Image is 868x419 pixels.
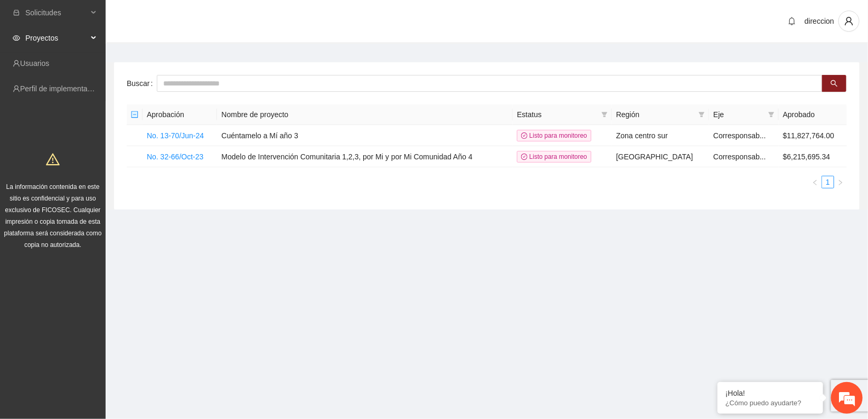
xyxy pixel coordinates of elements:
span: filter [766,107,777,122]
textarea: Escriba su mensaje y pulse “Intro” [5,288,201,325]
span: Listo para monitoreo [517,130,591,141]
div: ¡Hola! [725,389,815,397]
span: Listo para monitoreo [517,151,591,163]
td: Cuéntamelo a Mí año 3 [217,125,513,146]
button: user [838,11,860,32]
a: 1 [822,176,834,188]
td: $11,827,764.00 [779,125,847,146]
span: Región [616,109,694,120]
span: eye [13,34,20,42]
li: 1 [822,176,834,188]
span: warning [46,153,60,166]
span: inbox [13,9,20,16]
span: Estatus [517,109,597,120]
button: search [822,75,846,92]
th: Nombre de proyecto [217,104,513,125]
a: No. 32-66/Oct-23 [147,153,203,161]
span: user [839,16,859,26]
a: Usuarios [20,59,49,68]
span: filter [768,111,775,118]
td: $6,215,695.34 [779,146,847,167]
span: Corresponsab... [713,131,766,140]
button: left [809,176,822,188]
label: Buscar [127,75,157,92]
a: Perfil de implementadora [20,84,102,93]
span: bell [784,17,800,25]
span: filter [601,111,608,118]
span: search [831,80,838,88]
span: check-circle [521,154,527,160]
div: Minimizar ventana de chat en vivo [173,5,199,31]
span: minus-square [131,111,138,118]
button: bell [784,13,800,30]
span: La información contenida en este sitio es confidencial y para uso exclusivo de FICOSEC. Cualquier... [4,183,102,249]
th: Aprobación [143,104,217,125]
span: filter [696,107,707,122]
td: Zona centro sur [612,125,709,146]
th: Aprobado [779,104,847,125]
span: filter [599,107,610,122]
span: left [812,179,818,186]
td: [GEOGRAPHIC_DATA] [612,146,709,167]
span: right [837,179,844,186]
span: Corresponsab... [713,153,766,161]
span: direccion [805,17,834,25]
span: Solicitudes [25,2,88,23]
button: right [834,176,847,188]
span: Estamos en línea. [61,141,146,247]
a: No. 13-70/Jun-24 [147,131,204,140]
li: Previous Page [809,176,822,188]
span: check-circle [521,132,527,139]
li: Next Page [834,176,847,188]
td: Modelo de Intervención Comunitaria 1,2,3, por Mi y por Mi Comunidad Año 4 [217,146,513,167]
div: Chatee con nosotros ahora [55,54,177,68]
span: Proyectos [25,27,88,49]
span: Eje [713,109,764,120]
span: filter [699,111,705,118]
p: ¿Cómo puedo ayudarte? [725,399,815,407]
